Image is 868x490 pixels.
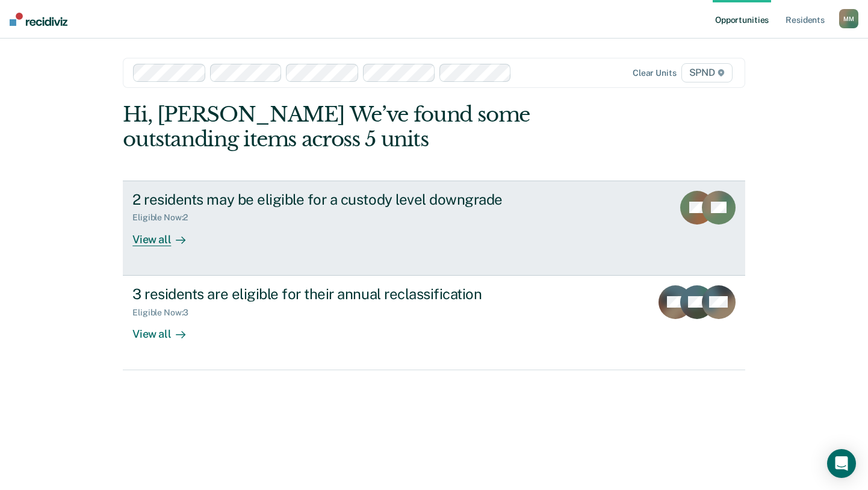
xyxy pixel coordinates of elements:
[681,63,733,82] span: SPND
[132,317,200,341] div: View all
[123,102,621,152] div: Hi, [PERSON_NAME] We’ve found some outstanding items across 5 units
[123,276,745,370] a: 3 residents are eligible for their annual reclassificationEligible Now:3View all
[132,308,198,318] div: Eligible Now : 3
[132,191,555,208] div: 2 residents may be eligible for a custody level downgrade
[827,449,856,478] div: Open Intercom Messenger
[132,212,197,223] div: Eligible Now : 2
[10,13,67,26] img: Recidiviz
[132,285,555,303] div: 3 residents are eligible for their annual reclassification
[123,181,745,276] a: 2 residents may be eligible for a custody level downgradeEligible Now:2View all
[132,223,200,246] div: View all
[839,9,858,28] div: M M
[839,9,858,28] button: MM
[633,68,677,78] div: Clear units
